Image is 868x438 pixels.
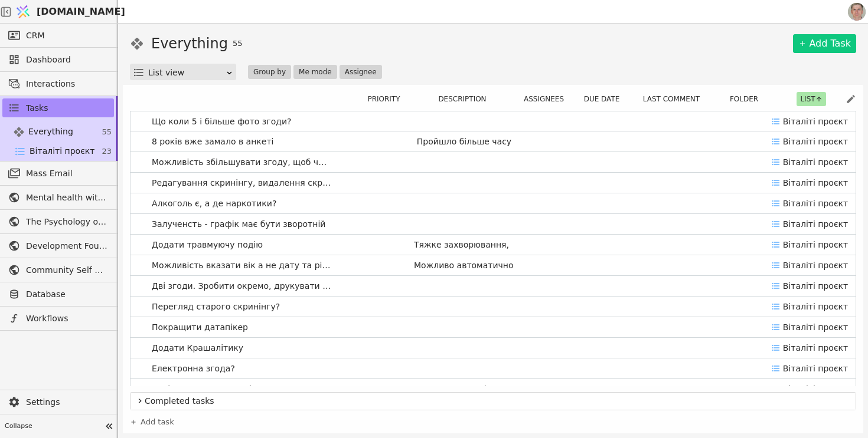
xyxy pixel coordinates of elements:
div: Last comment [637,92,713,106]
a: Add Task [793,34,856,53]
p: Віталіті проєкт [783,321,848,334]
button: Assignees [520,92,575,106]
a: Додати КрашалітикуВіталіті проєкт [130,338,856,358]
span: Development Foundation [26,240,108,252]
span: Interactions [26,78,108,90]
a: Mass Email [2,164,114,183]
a: Mental health without prejudice project [2,188,114,207]
a: Перегляд старого скринінгу?Віталіті проєкт [130,297,856,317]
a: Дві згоди. Зробити окремо, друкувати окремоВіталіті проєкт [130,276,856,296]
span: Електронна згода? [147,360,240,377]
span: Залученсть - графік має бути зворотній [147,216,330,233]
span: Collapse [5,421,101,432]
span: CRM [26,29,45,42]
a: [DOMAIN_NAME] [12,1,118,23]
span: 55 [102,126,112,138]
span: Completed tasks [145,395,851,407]
span: Покращити датапікер [147,319,253,336]
span: The Psychology of War [26,216,108,228]
a: Що коли 5 і більше фото згоди?Віталіті проєкт [130,111,856,131]
a: Покращити датапікерВіталіті проєкт [130,317,856,337]
div: Due date [579,92,632,106]
div: List [782,92,841,106]
button: Description [435,92,497,106]
span: 23 [102,146,112,157]
button: Due date [580,92,631,106]
p: Можливо автоматично визначати рік народження [414,259,514,297]
span: Редагування скринінгу, видалення скринінгу [147,174,336,192]
p: Віталіті проєкт [783,301,848,313]
span: Settings [26,396,108,409]
p: зараз не зрозуміло напевно що все пройшло добре [414,383,514,420]
p: Віталіті проєкт [783,136,848,148]
span: Mass Email [26,167,108,180]
span: Dashboard [26,54,108,66]
a: Можливість збільшувати згоду, щоб читати з планшетуВіталіті проєкт [130,152,856,172]
span: Community Self Help [26,264,108,276]
span: Дві згоди. Зробити окремо, друкувати окремо [147,278,336,295]
span: [DOMAIN_NAME] [37,5,125,19]
button: Assignee [340,65,382,79]
img: 1560949290925-CROPPED-IMG_0201-2-.jpg [848,3,866,21]
button: Last comment [639,92,710,106]
p: Віталіті проєкт [783,116,848,128]
span: 8 років вже замало в анкеті [147,133,278,150]
p: Віталіті проєкт [783,156,848,169]
button: Group by [248,65,291,79]
a: Залученсть - графік має бути зворотнійВіталіті проєкт [130,214,856,234]
p: Віталіті проєкт [783,197,848,210]
a: Add task [130,416,174,428]
img: Logo [14,1,32,23]
div: Description [416,92,516,106]
a: Редагування скринінгу, видалення скринінгуВіталіті проєкт [130,173,856,193]
a: Development Foundation [2,236,114,255]
span: Tasks [26,102,48,114]
a: Алкоголь є, а де наркотики?Віталіті проєкт [130,193,856,213]
a: Dashboard [2,50,114,69]
span: Віталіті проєкт [30,145,94,157]
span: Алкоголь є, а де наркотики? [147,195,281,212]
p: Тяжке захворювання, що загрожує життю [414,239,514,264]
p: Віталіті проєкт [783,177,848,189]
p: Віталіті проєкт [783,239,848,251]
span: Повідомлення про успішне замовлення супервізії [147,381,336,398]
span: Додати травмуючу подію [147,236,267,253]
span: Add task [141,416,174,428]
p: Віталіті проєкт [783,280,848,292]
p: Віталіті проєкт [783,342,848,354]
span: Додати Крашалітику [147,340,248,357]
span: Mental health without prejudice project [26,192,108,204]
span: 55 [233,38,243,50]
p: Пройшло більше часу [417,136,511,148]
a: Interactions [2,74,114,93]
button: List [797,92,825,106]
span: Можливість збільшувати згоду, щоб читати з планшету [147,154,336,171]
p: Віталіті проєкт [783,363,848,375]
span: Можливість вказати вік а не дату та рік народження [147,257,336,274]
a: Можливість вказати вік а не дату та рік народженняМожливо автоматично визначати рік народженняВіт... [130,255,856,275]
a: Tasks [2,98,114,117]
a: The Psychology of War [2,212,114,231]
span: Що коли 5 і більше фото згоди? [147,113,296,130]
span: Workflows [26,312,108,325]
span: Database [26,288,108,301]
p: Віталіті проєкт [783,383,848,396]
a: Повідомлення про успішне замовлення супервізіїзараз не зрозуміло напевно що все пройшло добреВіта... [130,379,856,399]
button: Priority [364,92,410,106]
button: Folder [726,92,769,106]
span: Everything [28,126,73,138]
a: Community Self Help [2,261,114,279]
a: 8 років вже замало в анкетіПройшло більше часуВіталіті проєкт [130,131,856,152]
a: Додати травмуючу подіюТяжке захворювання, що загрожує життюВіталіті проєкт [130,235,856,255]
div: Folder [718,92,777,106]
a: CRM [2,26,114,45]
a: Електронна згода?Віталіті проєкт [130,358,856,378]
div: List view [148,64,226,81]
h1: Everything [151,33,228,54]
a: Workflows [2,309,114,328]
span: Перегляд старого скринінгу? [147,298,285,315]
p: Віталіті проєкт [783,259,848,272]
p: Віталіті проєкт [783,218,848,230]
